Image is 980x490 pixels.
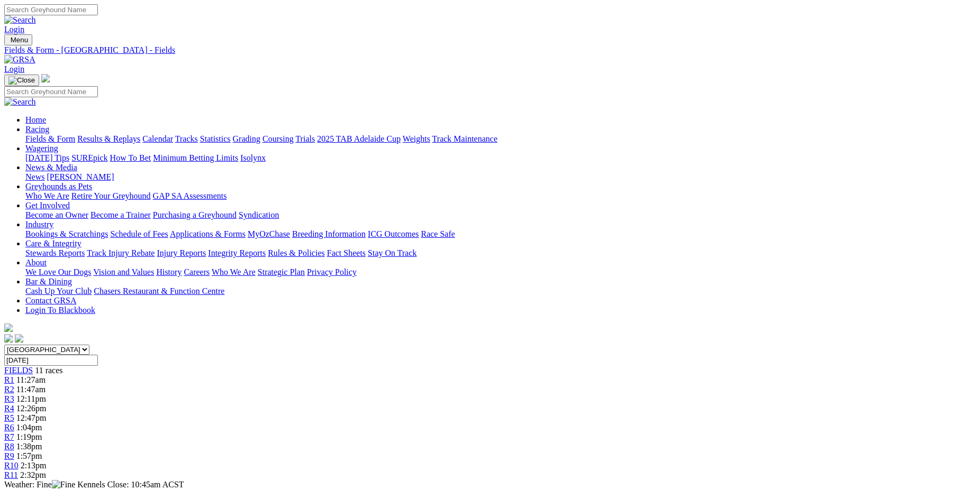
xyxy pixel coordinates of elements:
span: Weather: Fine [4,480,77,489]
a: Calendar [142,134,173,143]
div: Industry [25,229,976,239]
a: Racing [25,125,49,134]
img: Close [8,76,35,85]
span: 12:11pm [16,394,46,403]
a: Become a Trainer [90,210,151,219]
a: R8 [4,442,14,451]
span: 12:47pm [16,413,47,422]
a: Chasers Restaurant & Function Centre [94,286,224,295]
div: Greyhounds as Pets [25,191,976,201]
a: Vision and Values [93,267,154,276]
a: Schedule of Fees [110,229,168,238]
a: Breeding Information [292,229,366,238]
a: R5 [4,413,14,422]
a: Bookings & Scratchings [25,229,108,238]
img: logo-grsa-white.png [4,323,13,332]
span: 11:47am [16,385,46,394]
img: Search [4,15,36,25]
span: 12:26pm [16,404,47,413]
div: Bar & Dining [25,286,976,296]
a: Tracks [175,134,198,143]
div: Racing [25,134,976,144]
span: 1:19pm [16,432,42,441]
span: 2:13pm [21,461,47,470]
a: Login [4,64,24,73]
a: GAP SA Assessments [153,191,227,200]
a: R2 [4,385,14,394]
a: Retire Your Greyhound [71,191,151,200]
a: Privacy Policy [307,267,357,276]
a: Syndication [239,210,279,219]
a: Injury Reports [157,248,206,257]
a: Greyhounds as Pets [25,182,92,191]
a: Home [25,115,46,124]
a: Minimum Betting Limits [153,153,238,162]
input: Search [4,4,98,15]
a: Contact GRSA [25,296,76,305]
a: ICG Outcomes [368,229,419,238]
a: Stay On Track [368,248,416,257]
a: R7 [4,432,14,441]
a: MyOzChase [248,229,290,238]
span: 1:38pm [16,442,42,451]
a: Who We Are [212,267,256,276]
img: Fine [52,480,75,489]
span: 11:27am [16,375,46,384]
span: Kennels Close: 10:45am ACST [77,480,184,489]
div: Wagering [25,153,976,163]
a: Fields & Form [25,134,75,143]
a: FIELDS [4,366,33,375]
a: Fact Sheets [327,248,366,257]
a: News & Media [25,163,77,172]
img: facebook.svg [4,334,13,343]
a: History [156,267,182,276]
div: Get Involved [25,210,976,220]
img: GRSA [4,55,35,64]
a: R1 [4,375,14,384]
a: Become an Owner [25,210,88,219]
span: 2:32pm [20,470,46,479]
img: logo-grsa-white.png [41,74,50,82]
a: Login To Blackbook [25,306,95,315]
a: Integrity Reports [208,248,266,257]
a: Rules & Policies [268,248,325,257]
a: 2025 TAB Adelaide Cup [317,134,401,143]
input: Select date [4,355,98,366]
div: News & Media [25,172,976,182]
a: R6 [4,423,14,432]
a: How To Bet [110,153,151,162]
a: R9 [4,451,14,460]
a: R11 [4,470,18,479]
a: Bar & Dining [25,277,72,286]
a: Login [4,25,24,34]
div: About [25,267,976,277]
span: 1:04pm [16,423,42,432]
a: Fields & Form - [GEOGRAPHIC_DATA] - Fields [4,45,976,55]
a: Grading [233,134,260,143]
a: Strategic Plan [258,267,305,276]
a: Results & Replays [77,134,140,143]
span: R10 [4,461,19,470]
input: Search [4,86,98,97]
a: Coursing [262,134,294,143]
a: Track Maintenance [432,134,497,143]
a: [PERSON_NAME] [47,172,114,181]
img: twitter.svg [15,334,23,343]
a: We Love Our Dogs [25,267,91,276]
a: R3 [4,394,14,403]
a: Who We Are [25,191,69,200]
a: Get Involved [25,201,70,210]
a: Statistics [200,134,231,143]
a: SUREpick [71,153,107,162]
a: Wagering [25,144,58,153]
a: Purchasing a Greyhound [153,210,237,219]
a: Industry [25,220,53,229]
